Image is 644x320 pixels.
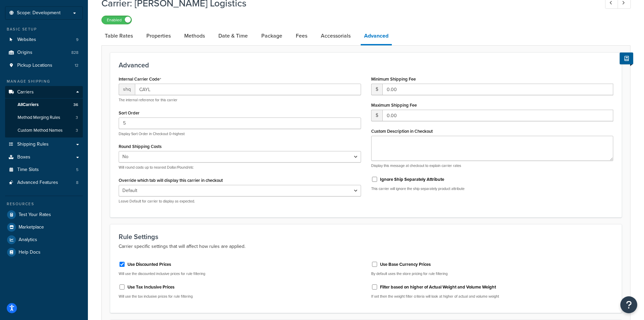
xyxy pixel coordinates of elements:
[76,115,78,121] span: 3
[215,28,251,44] a: Date & Time
[76,180,78,186] span: 8
[5,124,83,137] a: Custom Method Names3
[75,63,78,68] span: 12
[371,103,417,108] label: Maximum Shipping Fee
[5,246,83,258] a: Help Docs
[19,237,37,243] span: Analytics
[127,284,174,290] label: Use Tax Inclusive Prices
[119,165,361,170] p: Will round costs up to nearest Dollar/Pound/etc
[380,176,444,183] label: Ignore Ship Separately Attribute
[119,242,613,251] p: Carrier specific settings that will affect how rules are applied.
[5,46,83,59] a: Origins828
[317,28,354,44] a: Accessorials
[18,102,39,108] span: All Carriers
[371,110,382,121] span: $
[119,199,361,204] p: Leave Default for carrier to display as expected.
[119,271,361,276] p: Will use the discounted inclusive prices for rule filtering
[371,77,416,82] label: Minimum Shipping Fee
[19,250,41,255] span: Help Docs
[119,131,361,136] p: Display Sort Order in Checkout 0=highest
[119,178,223,183] label: Override which tab will display this carrier in checkout
[5,124,83,137] li: Custom Method Names
[371,163,614,168] p: Display this message at checkout to explain carrier rates
[5,79,83,84] div: Manage Shipping
[127,261,171,268] label: Use Discounted Prices
[5,164,83,176] a: Time Slots5
[19,212,51,218] span: Test Your Rates
[5,111,83,124] li: Method Merging Rules
[5,151,83,164] a: Boxes
[5,201,83,207] div: Resources
[76,128,78,133] span: 3
[5,34,83,46] a: Websites9
[371,186,614,191] p: This carrier will ignore the ship separately product attribute
[371,129,433,134] label: Custom Description in Checkout
[5,138,83,151] a: Shipping Rules
[119,98,361,103] p: The internal reference for this carrier
[292,28,311,44] a: Fees
[17,10,61,16] span: Scope: Development
[19,225,44,230] span: Marketplace
[119,77,161,82] label: Internal Carrier Code
[17,180,58,186] span: Advanced Features
[119,61,613,69] h3: Advanced
[5,176,83,189] a: Advanced Features8
[17,50,32,56] span: Origins
[119,110,140,115] label: Sort Order
[143,28,174,44] a: Properties
[181,28,208,44] a: Methods
[371,84,382,95] span: $
[102,16,132,24] label: Enabled
[380,261,431,268] label: Use Base Currency Prices
[5,234,83,246] a: Analytics
[18,115,60,121] span: Method Merging Rules
[101,28,136,44] a: Table Rates
[5,59,83,72] a: Pickup Locations12
[5,86,83,99] a: Carriers
[5,46,83,59] li: Origins
[17,167,39,173] span: Time Slots
[5,34,83,46] li: Websites
[119,294,361,299] p: Will use the tax inclusive prices for rule filtering
[76,167,78,173] span: 5
[5,86,83,137] li: Carriers
[5,59,83,72] li: Pickup Locations
[17,142,49,147] span: Shipping Rules
[17,37,36,43] span: Websites
[5,164,83,176] li: Time Slots
[71,50,78,56] span: 828
[17,63,52,68] span: Pickup Locations
[73,102,78,108] span: 36
[119,84,135,95] span: shq
[17,89,34,95] span: Carriers
[5,221,83,233] a: Marketplace
[119,144,162,149] label: Round Shipping Costs
[17,154,30,160] span: Boxes
[5,99,83,111] a: AllCarriers36
[380,284,496,290] label: Filter based on higher of Actual Weight and Volume Weight
[76,37,78,43] span: 9
[5,26,83,32] div: Basic Setup
[18,128,63,133] span: Custom Method Names
[620,296,637,313] button: Open Resource Center
[5,111,83,124] a: Method Merging Rules3
[371,294,614,299] p: If set then the weight filter criteria will look at higher of actual and volume weight
[361,28,392,45] a: Advanced
[258,28,286,44] a: Package
[5,176,83,189] li: Advanced Features
[5,209,83,221] a: Test Your Rates
[119,233,613,240] h3: Rule Settings
[371,271,614,276] p: By default uses the store pricing for rule filtering
[620,52,633,64] button: Show Help Docs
